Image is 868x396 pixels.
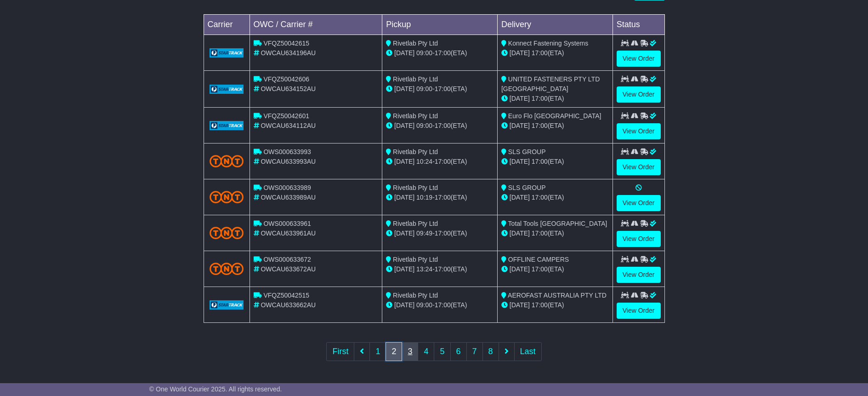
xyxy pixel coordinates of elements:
[382,15,498,35] td: Pickup
[435,158,451,165] span: 17:00
[386,48,494,58] div: - (ETA)
[386,121,494,131] div: - (ETA)
[263,112,309,120] span: VFQZ50042601
[532,265,548,273] span: 17:00
[508,112,601,120] span: Euro Flo [GEOGRAPHIC_DATA]
[386,229,494,238] div: - (ETA)
[510,301,530,309] span: [DATE]
[617,195,661,211] a: View Order
[532,194,548,201] span: 17:00
[386,342,402,361] a: 2
[482,342,499,361] a: 8
[261,194,316,201] span: OWCAU633989AU
[394,230,414,237] span: [DATE]
[501,193,609,202] div: (ETA)
[326,342,354,361] a: First
[435,230,451,237] span: 17:00
[617,303,661,319] a: View Order
[501,48,609,58] div: (ETA)
[369,342,386,361] a: 1
[416,194,432,201] span: 10:19
[532,158,548,165] span: 17:00
[617,51,661,67] a: View Order
[394,301,414,309] span: [DATE]
[393,292,438,299] span: Rivetlab Pty Ltd
[416,301,432,309] span: 09:00
[532,230,548,237] span: 17:00
[613,15,664,35] td: Status
[510,230,530,237] span: [DATE]
[393,256,438,263] span: Rivetlab Pty Ltd
[394,49,414,57] span: [DATE]
[386,84,494,94] div: - (ETA)
[416,158,432,165] span: 10:24
[435,194,451,201] span: 17:00
[263,292,309,299] span: VFQZ50042515
[510,194,530,201] span: [DATE]
[510,49,530,57] span: [DATE]
[416,122,432,129] span: 09:00
[508,292,607,299] span: AEROFAST AUSTRALIA PTY LTD
[501,264,609,274] div: (ETA)
[501,300,609,310] div: (ETA)
[532,122,548,129] span: 17:00
[393,40,438,47] span: Rivetlab Pty Ltd
[393,112,438,120] span: Rivetlab Pty Ltd
[263,220,311,227] span: OWS000633961
[617,267,661,283] a: View Order
[261,301,316,309] span: OWCAU633662AU
[416,230,432,237] span: 09:49
[261,230,316,237] span: OWCAU633961AU
[204,15,250,35] td: Carrier
[386,193,494,202] div: - (ETA)
[386,157,494,166] div: - (ETA)
[435,301,451,309] span: 17:00
[532,95,548,102] span: 17:00
[532,301,548,309] span: 17:00
[435,122,451,129] span: 17:00
[263,256,311,263] span: OWS000633672
[508,220,607,227] span: Total Tools [GEOGRAPHIC_DATA]
[250,15,382,35] td: OWC / Carrier #
[393,75,438,83] span: Rivetlab Pty Ltd
[508,40,588,47] span: Konnect Fastening Systems
[210,191,244,203] img: TNT_Domestic.png
[501,229,609,238] div: (ETA)
[210,227,244,239] img: TNT_Domestic.png
[617,231,661,247] a: View Order
[261,265,316,273] span: OWCAU633672AU
[394,194,414,201] span: [DATE]
[435,85,451,92] span: 17:00
[393,184,438,191] span: Rivetlab Pty Ltd
[263,184,311,191] span: OWS000633989
[501,94,609,103] div: (ETA)
[617,123,661,139] a: View Order
[466,342,483,361] a: 7
[261,158,316,165] span: OWCAU633993AU
[510,265,530,273] span: [DATE]
[435,49,451,57] span: 17:00
[393,148,438,155] span: Rivetlab Pty Ltd
[210,300,244,310] img: GetCarrierServiceLogo
[394,122,414,129] span: [DATE]
[434,342,450,361] a: 5
[508,184,546,191] span: SLS GROUP
[450,342,467,361] a: 6
[261,122,316,129] span: OWCAU634112AU
[263,148,311,155] span: OWS000633993
[386,264,494,274] div: - (ETA)
[149,385,282,393] span: © One World Courier 2025. All rights reserved.
[532,49,548,57] span: 17:00
[210,263,244,275] img: TNT_Domestic.png
[617,86,661,103] a: View Order
[210,48,244,57] img: GetCarrierServiceLogo
[435,265,451,273] span: 17:00
[210,155,244,167] img: TNT_Domestic.png
[210,121,244,130] img: GetCarrierServiceLogo
[617,159,661,175] a: View Order
[402,342,418,361] a: 3
[394,158,414,165] span: [DATE]
[263,40,309,47] span: VFQZ50042615
[394,265,414,273] span: [DATE]
[418,342,434,361] a: 4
